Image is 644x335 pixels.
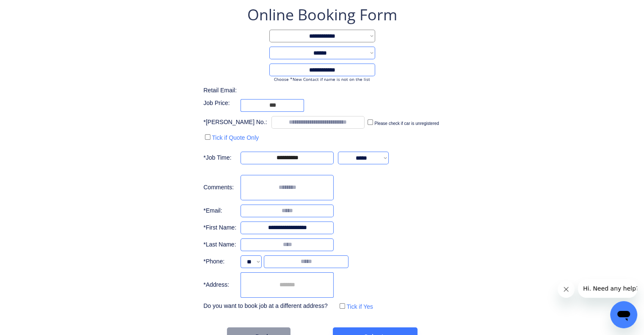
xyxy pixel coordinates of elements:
label: Tick if Quote Only [212,134,259,141]
div: *Phone: [203,257,236,266]
label: Tick if Yes [346,303,373,310]
div: Comments: [203,183,236,192]
div: *[PERSON_NAME] No.: [203,118,267,127]
label: Please check if car is unregistered [374,121,439,126]
div: *Job Time: [203,154,236,162]
iframe: Close message [558,281,575,298]
div: Job Price: [203,99,236,108]
div: Choose *New Contact if name is not on the list [269,76,375,82]
div: *First Name: [203,224,236,232]
div: *Email: [203,207,236,215]
iframe: Message from company [578,279,637,298]
span: Hi. Need any help? [5,6,61,13]
div: Retail Email: [203,86,246,95]
div: Do you want to book job at a different address? [203,302,334,310]
div: *Last Name: [203,241,236,249]
div: *Address: [203,281,236,289]
iframe: Button to launch messaging window [610,301,637,328]
div: Online Booking Form [247,4,397,25]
